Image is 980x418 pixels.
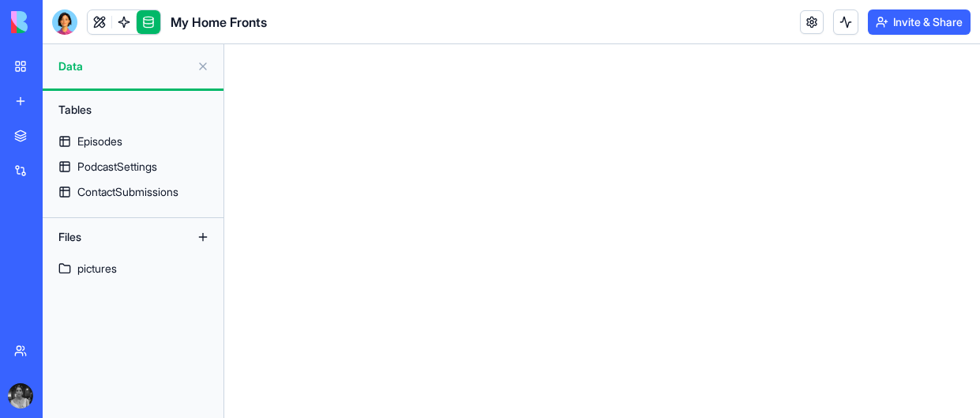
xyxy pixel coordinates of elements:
div: Files [51,224,177,250]
img: logo [11,11,109,33]
div: Tables [51,97,216,122]
a: PodcastSettings [43,154,223,179]
div: Episodes [77,134,122,149]
button: Invite & Share [868,9,971,35]
span: My Home Fronts [171,13,267,32]
div: PodcastSettings [77,159,157,175]
div: pictures [77,261,117,277]
a: Episodes [43,129,223,154]
div: ContactSubmissions [77,184,178,200]
a: ContactSubmissions [43,179,223,205]
img: ACg8ocJpo7-6uNqbL2O6o9AdRcTI_wCXeWsoHdL_BBIaBlFxyFzsYWgr=s96-c [8,383,33,409]
a: pictures [43,256,223,281]
span: Data [58,58,190,74]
